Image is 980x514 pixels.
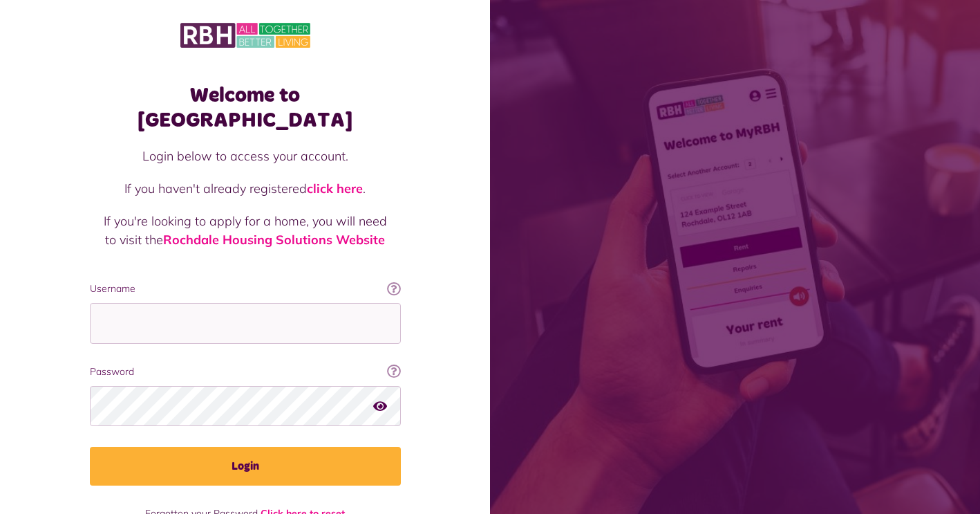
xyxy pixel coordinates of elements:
button: Login [90,447,401,486]
p: If you haven't already registered . [104,179,387,198]
p: Login below to access your account. [104,147,387,165]
h1: Welcome to [GEOGRAPHIC_DATA] [90,83,401,133]
p: If you're looking to apply for a home, you will need to visit the [104,212,387,249]
label: Username [90,282,401,296]
label: Password [90,365,401,379]
a: Rochdale Housing Solutions Website [163,232,385,248]
a: click here [307,181,363,196]
img: MyRBH [180,21,310,50]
